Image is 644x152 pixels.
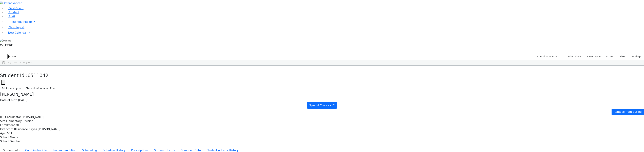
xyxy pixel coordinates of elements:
[9,26,24,29] span: New Report
[564,54,583,59] button: Print Labels
[307,102,337,109] a: Special Class - K12
[29,128,60,131] span: Kiryas [PERSON_NAME]
[28,73,49,78] span: 6511042
[604,54,615,59] label: Active
[9,11,19,14] span: Student
[9,15,15,18] span: Staff
[535,54,561,59] button: Coordinator Export
[5,26,24,29] a: New Report
[612,109,644,115] a: Remove from busing
[6,132,12,135] span: 7-11
[9,7,24,10] span: DashBoard
[5,19,644,25] a: Therapy Report
[11,20,32,23] span: Therapy Report
[0,135,18,139] label: School Grade
[0,98,18,102] label: Date of birth:
[5,15,15,18] a: Staff
[0,127,28,131] label: District of Residence
[5,7,24,10] a: DashBoard
[0,131,5,135] label: Age
[585,54,603,59] button: Save Layout
[7,61,32,64] span: Drag here to set row groups
[8,31,27,34] span: New Calendar
[7,54,42,59] input: Search
[24,86,57,91] button: Student Information Print
[627,54,643,59] button: Settings
[615,54,627,59] button: Filter
[0,123,15,127] label: Enrollment
[0,139,20,143] label: School Teacher
[0,115,21,119] label: IEP Coordinator
[614,110,642,113] span: Remove from busing
[0,98,644,102] div: [DATE]
[16,123,20,127] span: ML
[5,11,19,14] a: Student
[0,92,644,97] h4: [PERSON_NAME]
[22,115,44,119] span: [PERSON_NAME]
[6,119,33,123] span: Elementary Division
[5,29,644,36] a: New Calendar
[0,119,5,123] label: Site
